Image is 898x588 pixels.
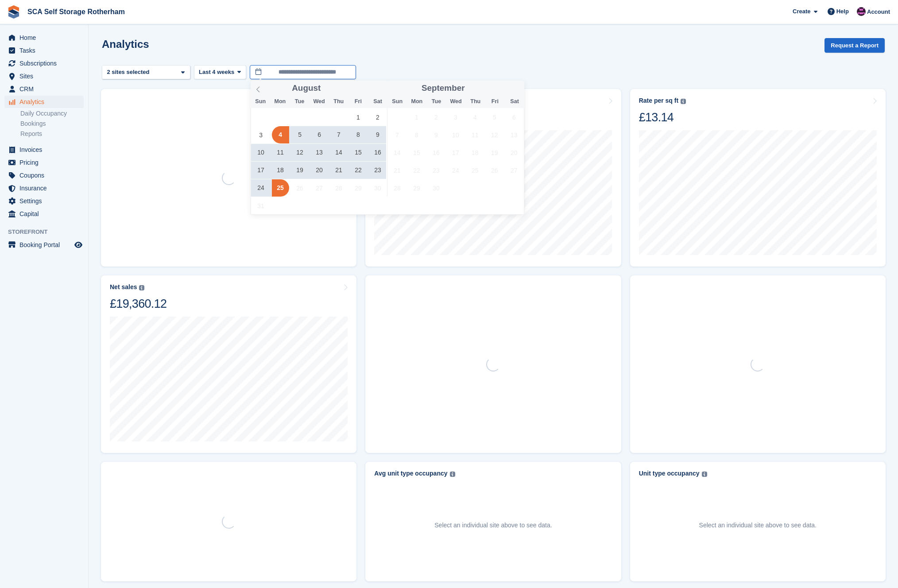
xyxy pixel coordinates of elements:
span: August 10, 2025 [252,144,270,161]
p: Select an individual site above to see data. [699,521,817,530]
span: September 13, 2025 [505,126,523,143]
a: menu [4,96,84,108]
span: August 8, 2025 [349,126,367,143]
span: August 21, 2025 [330,162,348,179]
span: Tue [290,99,309,104]
span: Capital [19,208,73,220]
span: September 4, 2025 [466,108,484,126]
a: menu [4,169,84,182]
span: September 17, 2025 [447,144,464,161]
button: Request a Report [824,38,885,53]
div: £13.14 [639,110,686,125]
span: August 13, 2025 [311,144,328,161]
span: August 18, 2025 [272,162,289,179]
span: September 14, 2025 [389,144,406,161]
div: £19,360.12 [110,296,166,311]
span: August 20, 2025 [311,162,328,179]
span: September 21, 2025 [389,162,406,179]
img: icon-info-grey-7440780725fd019a000dd9b08b2336e03edf1995a4989e88bcd33f0948082b44.svg [450,472,455,477]
div: 2 sites selected [105,68,153,77]
a: menu [4,57,84,70]
span: September 8, 2025 [408,126,425,143]
span: Thu [329,99,348,104]
img: icon-info-grey-7440780725fd019a000dd9b08b2336e03edf1995a4989e88bcd33f0948082b44.svg [681,99,686,104]
div: Rate per sq ft [639,97,678,104]
img: icon-info-grey-7440780725fd019a000dd9b08b2336e03edf1995a4989e88bcd33f0948082b44.svg [702,472,707,477]
span: Pricing [19,156,73,169]
span: Help [836,7,849,16]
div: Net sales [110,283,137,291]
span: August 27, 2025 [311,179,328,197]
span: August 4, 2025 [272,126,289,143]
span: September 27, 2025 [505,162,523,179]
span: Last 4 weeks [199,68,234,77]
span: September 3, 2025 [447,108,464,126]
span: August 25, 2025 [272,179,289,197]
button: Last 4 weeks [194,65,246,80]
h2: Analytics [102,38,149,50]
span: Tasks [19,44,73,57]
a: menu [4,44,84,57]
span: August 5, 2025 [291,126,309,143]
span: August 19, 2025 [291,162,309,179]
span: Coupons [19,169,73,182]
span: August 23, 2025 [369,162,386,179]
span: September 25, 2025 [466,162,484,179]
span: August 9, 2025 [369,126,386,143]
span: Sun [251,99,270,104]
span: Analytics [19,96,73,108]
span: CRM [19,83,73,95]
span: Insurance [19,182,73,194]
span: August 15, 2025 [349,144,367,161]
span: August 17, 2025 [252,162,270,179]
span: Wed [446,99,466,104]
span: Wed [310,99,329,104]
span: September 5, 2025 [486,108,503,126]
div: Unit type occupancy [639,470,700,477]
span: Booking Portal [19,239,73,251]
span: September 12, 2025 [486,126,503,143]
span: September 11, 2025 [466,126,484,143]
p: Select an individual site above to see data. [434,521,552,530]
span: September [422,84,465,93]
span: September 18, 2025 [466,144,484,161]
input: Year [321,84,348,93]
span: August 14, 2025 [330,144,348,161]
a: SCA Self Storage Rotherham [24,4,128,19]
a: menu [4,143,84,156]
span: September 9, 2025 [427,126,445,143]
span: September 22, 2025 [408,162,425,179]
span: September 10, 2025 [447,126,464,143]
span: August 30, 2025 [369,179,386,197]
span: August 12, 2025 [291,144,309,161]
span: August 28, 2025 [330,179,348,197]
span: August 1, 2025 [349,108,367,126]
span: September 26, 2025 [486,162,503,179]
span: Invoices [19,143,73,156]
span: Subscriptions [19,57,73,70]
span: August 2, 2025 [369,108,386,126]
a: Bookings [20,120,84,128]
span: Tue [426,99,446,104]
span: Create [793,7,810,16]
span: September 23, 2025 [427,162,445,179]
span: September 20, 2025 [505,144,523,161]
span: Fri [348,99,368,104]
span: August 26, 2025 [291,179,309,197]
span: August 11, 2025 [272,144,289,161]
span: September 30, 2025 [427,179,445,197]
span: Mon [270,99,290,104]
span: August 6, 2025 [311,126,328,143]
a: menu [4,31,84,44]
span: Fri [485,99,505,104]
span: Mon [407,99,426,104]
span: Sat [368,99,387,104]
a: menu [4,156,84,169]
input: Year [465,84,493,93]
span: Sun [387,99,407,104]
span: Sat [505,99,524,104]
span: Thu [466,99,485,104]
span: September 7, 2025 [389,126,406,143]
a: Daily Occupancy [20,109,84,118]
span: August [292,84,321,93]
